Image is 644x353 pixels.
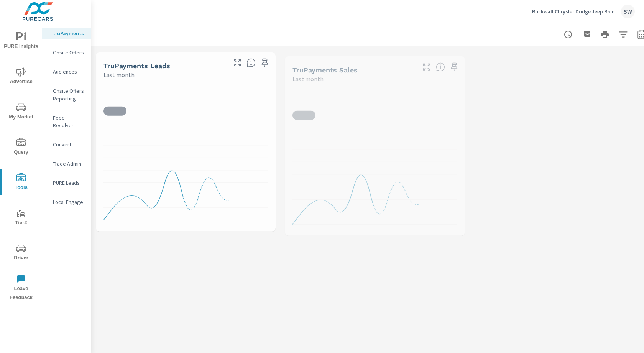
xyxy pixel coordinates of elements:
[231,57,243,69] button: Make Fullscreen
[42,112,91,131] div: Feed Resolver
[246,58,256,67] span: The number of truPayments leads.
[42,177,91,189] div: PURE Leads
[421,61,433,73] button: Make Fullscreen
[53,114,85,129] p: Feed Resolver
[3,138,39,157] span: Query
[53,141,85,148] p: Convert
[3,274,39,302] span: Leave Feedback
[3,67,39,86] span: Advertise
[42,28,91,39] div: truPayments
[616,27,631,42] button: Apply Filters
[42,66,91,77] div: Audiences
[42,158,91,169] div: Trade Admin
[292,66,358,74] h5: truPayments Sales
[448,61,460,73] span: Save this to your personalized report
[42,47,91,58] div: Onsite Offers
[3,32,39,51] span: PURE Insights
[53,198,85,206] p: Local Engage
[259,57,271,69] span: Save this to your personalized report
[53,49,85,56] p: Onsite Offers
[103,70,135,79] p: Last month
[436,62,445,72] span: Number of sales matched to a truPayments lead. [Source: This data is sourced from the dealer's DM...
[597,27,613,42] button: Print Report
[103,62,170,70] h5: truPayments Leads
[42,85,91,104] div: Onsite Offers Reporting
[3,103,39,121] span: My Market
[53,179,85,187] p: PURE Leads
[53,160,85,167] p: Trade Admin
[3,244,39,263] span: Driver
[3,209,39,227] span: Tier2
[3,173,39,192] span: Tools
[53,30,85,37] p: truPayments
[53,68,85,76] p: Audiences
[292,74,324,84] p: Last month
[621,5,635,18] div: SW
[532,8,615,15] p: Rockwall Chrysler Dodge Jeep Ram
[53,87,85,102] p: Onsite Offers Reporting
[42,196,91,208] div: Local Engage
[579,27,594,42] button: "Export Report to PDF"
[0,23,42,305] div: nav menu
[42,139,91,150] div: Convert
